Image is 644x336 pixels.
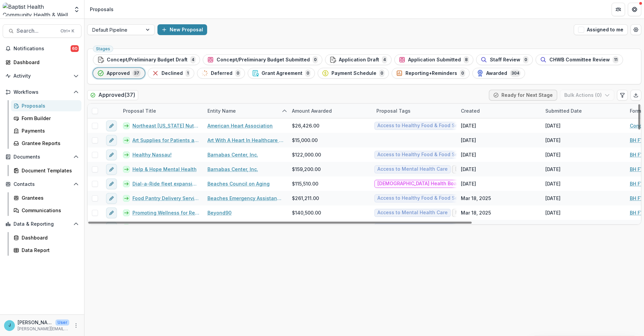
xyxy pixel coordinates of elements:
[549,57,610,63] span: CHWB Committee Review
[106,135,117,146] button: edit
[313,56,318,63] span: 0
[288,104,372,118] div: Amount Awarded
[545,224,561,231] div: [DATE]
[93,68,145,79] button: Approved37
[11,205,81,216] a: Communications
[71,45,79,52] span: 60
[536,54,623,65] button: CHWB Committee Review11
[613,56,619,63] span: 11
[11,125,81,136] a: Payments
[457,104,541,118] div: Created
[325,54,392,65] button: Application Draft4
[545,122,561,129] div: [DATE]
[305,69,311,77] span: 0
[372,104,457,118] div: Proposal Tags
[630,90,641,101] button: Export table data
[162,71,183,76] span: Declined
[292,180,318,187] span: $115,510.00
[372,107,415,114] div: Proposal Tags
[292,209,321,216] span: $140,500.00
[394,54,473,65] button: Application Submitted8
[262,71,302,76] span: Grant Agreement
[464,56,469,63] span: 8
[14,59,76,66] div: Dashboard
[132,122,199,129] a: Northeast [US_STATE] Nutrition Security Mapping & Pantry Infrastructure Initiative
[560,90,614,101] button: Bulk Actions (0)
[132,137,199,144] a: Art Supplies for Patients and Families in Healthcare Environments Served by Art with a Heart in H...
[22,167,76,174] div: Document Templates
[11,165,81,176] a: Document Templates
[59,27,76,35] div: Ctrl + K
[87,90,138,100] h2: Approved ( 37 )
[132,180,199,187] a: Dial-a-Ride fleet expansion & outreach video
[90,6,114,13] div: Proposals
[382,56,387,63] span: 4
[235,69,241,77] span: 0
[190,56,196,63] span: 4
[185,69,190,77] span: 1
[3,87,81,97] button: Open Workflows
[197,68,245,79] button: Deferred0
[22,234,76,241] div: Dashboard
[379,69,385,77] span: 0
[490,57,520,63] span: Staff Review
[545,209,561,216] div: [DATE]
[93,54,200,65] button: Concept/Preliminary Budget Draft4
[318,68,389,79] button: Payment Schedule0
[22,140,76,147] div: Grantee Reports
[132,166,197,173] a: Help & Hope Mental Health
[22,102,76,109] div: Proposals
[132,209,199,216] a: Promoting Wellness for Refugees
[545,180,561,187] div: [DATE]
[211,71,232,76] span: Deferred
[292,151,321,158] span: $122,000.00
[14,221,71,227] span: Data & Reporting
[72,321,80,330] button: More
[203,107,240,114] div: Entity Name
[11,138,81,149] a: Grantee Reports
[119,104,203,118] div: Proposal Title
[106,178,117,189] button: edit
[14,73,71,79] span: Activity
[541,104,626,118] div: Submitted Date
[148,68,194,79] button: Declined1
[14,154,71,160] span: Documents
[207,166,258,173] a: Barnabas Center, Inc.
[461,137,476,144] div: [DATE]
[22,247,76,254] div: Data Report
[11,232,81,243] a: Dashboard
[461,122,476,129] div: [DATE]
[461,151,476,158] div: [DATE]
[292,166,321,173] span: $159,200.00
[292,137,318,144] span: $15,000.00
[472,68,525,79] button: Awarded304
[408,57,461,63] span: Application Submitted
[207,122,273,129] a: American Heart Association
[157,24,207,35] button: New Proposal
[11,113,81,124] a: Form Builder
[18,326,69,332] p: [PERSON_NAME][EMAIL_ADDRESS][PERSON_NAME][DOMAIN_NAME]
[630,24,641,35] button: Open table manager
[486,71,507,76] span: Awarded
[3,179,81,190] button: Open Contacts
[11,192,81,203] a: Grantees
[3,24,81,38] button: Search...
[339,57,379,63] span: Application Draft
[282,108,287,114] svg: sorted ascending
[55,319,69,326] p: User
[18,319,53,326] p: [PERSON_NAME]
[207,195,284,202] a: Beaches Emergency Assistance Ministry
[612,3,625,16] button: Partners
[203,54,322,65] button: Concept/Preliminary Budget Submitted0
[203,104,288,118] div: Entity Name
[207,137,284,144] a: Art With A Heart In Healthcare Inc
[3,57,81,68] a: Dashboard
[541,107,586,114] div: Submitted Date
[292,195,319,202] span: $261,211.00
[392,68,470,79] button: Reporting+Reminders0
[3,3,69,16] img: Baptist Health Community Health & Well Being logo
[207,180,270,187] a: Beaches Council on Aging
